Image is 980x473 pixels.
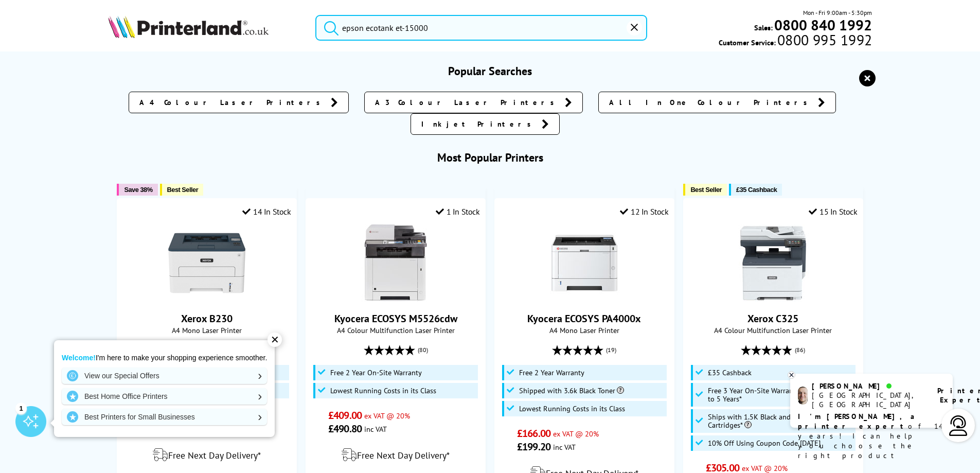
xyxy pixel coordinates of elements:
span: Lowest Running Costs in its Class [519,405,625,413]
span: A4 Colour Laser Printers [139,97,326,108]
div: 12 In Stock [620,206,668,217]
button: £35 Cashback [729,184,782,196]
button: Best Seller [683,184,727,196]
div: modal_delivery [122,441,291,469]
a: Kyocera ECOSYS PA4000x [527,312,641,325]
span: £199.20 [517,440,550,453]
img: ashley-livechat.png [798,387,808,405]
span: Ships with 1.5K Black and 1K CMY Toner Cartridges* [708,413,853,429]
strong: Welcome! [62,354,96,362]
a: Xerox B230 [168,293,245,304]
span: ex VAT @ 20% [553,429,599,439]
a: A4 Colour Laser Printers [129,92,349,113]
div: [GEOGRAPHIC_DATA], [GEOGRAPHIC_DATA] [812,391,924,409]
div: 1 In Stock [436,206,480,217]
a: Kyocera ECOSYS PA4000x [546,293,623,304]
span: £35 Cashback [736,186,777,194]
span: Free 2 Year Warranty [519,369,584,377]
div: modal_delivery [311,441,479,469]
span: A4 Colour Multifunction Laser Printer [689,325,857,335]
a: A3 Colour Laser Printers [364,92,583,113]
a: Xerox C325 [747,312,798,325]
span: 10% Off Using Coupon Code [DATE] [708,439,821,447]
a: 0800 840 1992 [773,20,872,30]
div: 15 In Stock [809,206,857,217]
span: (19) [606,340,616,360]
img: user-headset-light.svg [948,415,969,436]
div: 14 In Stock [242,206,291,217]
div: [PERSON_NAME] [812,381,924,391]
span: Lowest Running Costs in its Class [330,387,436,395]
span: Customer Service: [719,35,872,47]
span: A4 Mono Laser Printer [122,325,291,335]
span: Inkjet Printers [421,119,537,129]
span: Best Seller [690,186,722,194]
img: Printerland Logo [108,15,269,38]
div: ✕ [268,332,282,347]
h3: Popular Searches [108,64,872,78]
img: Kyocera ECOSYS M5526cdw [357,224,434,302]
div: 1 [15,402,27,414]
span: ex VAT @ 20% [742,463,788,473]
p: I'm here to make your shopping experience smoother. [62,353,267,362]
input: Search [315,15,647,41]
b: 0800 840 1992 [774,15,872,34]
span: £35 Cashback [708,369,752,377]
button: Save 38% [117,184,157,196]
a: Kyocera ECOSYS M5526cdw [334,312,457,325]
span: Shipped with 3.6k Black Toner [519,387,624,395]
span: All In One Colour Printers [609,97,813,108]
img: Kyocera ECOSYS PA4000x [546,224,623,302]
span: Free 3 Year On-Site Warranty and Extend up to 5 Years* [708,387,853,403]
p: of 14 years! I can help you choose the right product [798,412,945,461]
span: £166.00 [517,427,550,440]
span: A4 Mono Laser Printer [500,325,668,335]
a: Printerland Logo [108,15,303,40]
img: Xerox C325 [735,224,812,302]
span: inc VAT [553,442,576,452]
a: Inkjet Printers [411,113,560,135]
span: A4 Colour Multifunction Laser Printer [311,325,479,335]
span: Mon - Fri 9:00am - 5:30pm [803,8,872,17]
a: Xerox C325 [735,293,812,304]
a: All In One Colour Printers [598,92,836,113]
span: £490.80 [328,422,362,435]
a: Best Printers for Small Businesses [62,409,267,425]
span: Sales: [754,23,773,32]
a: Kyocera ECOSYS M5526cdw [357,293,434,304]
span: Free 2 Year On-Site Warranty [330,369,422,377]
a: View our Special Offers [62,367,267,384]
a: Best Home Office Printers [62,388,267,405]
a: Xerox B230 [181,312,233,325]
h3: Most Popular Printers [108,150,872,165]
span: Save 38% [124,186,152,194]
img: Xerox B230 [168,224,245,302]
span: A3 Colour Laser Printers [375,97,560,108]
span: ex VAT @ 20% [364,411,410,421]
button: Best Seller [160,184,204,196]
b: I'm [PERSON_NAME], a printer expert [798,412,918,431]
span: inc VAT [364,424,387,434]
span: 0800 995 1992 [776,35,872,45]
span: £409.00 [328,409,362,422]
span: (86) [795,340,805,360]
span: Best Seller [167,186,199,194]
span: (80) [418,340,428,360]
